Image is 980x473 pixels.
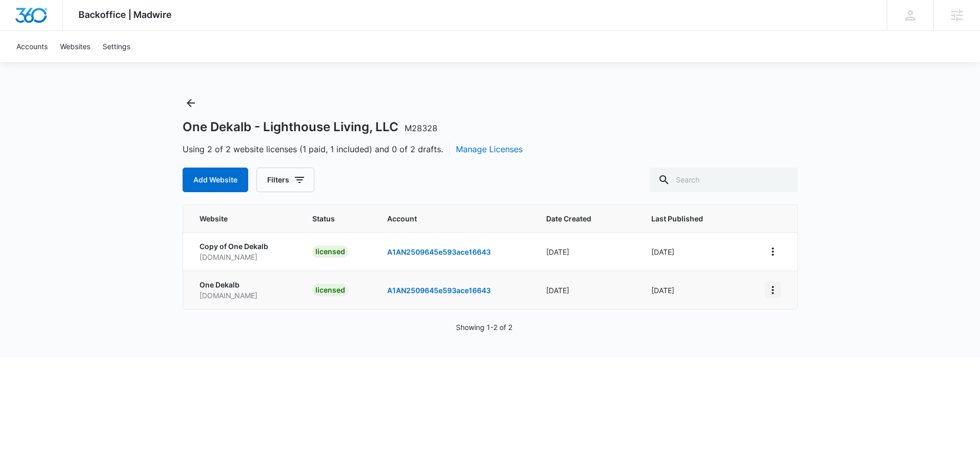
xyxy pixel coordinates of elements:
p: Showing 1-2 of 2 [456,322,512,333]
span: Last Published [651,213,725,224]
span: Status [312,213,363,224]
td: [DATE] [639,271,752,309]
a: Websites [54,31,96,62]
span: Account [387,213,522,224]
p: [DOMAIN_NAME] [199,252,288,262]
span: Website [199,213,273,224]
span: M28328 [405,123,437,133]
span: Backoffice | Madwire [78,9,172,20]
span: Using 2 of 2 website licenses (1 paid, 1 included) and 0 of 2 drafts. [183,143,523,155]
button: Filters [256,168,314,192]
a: Accounts [10,31,54,62]
td: [DATE] [534,271,639,309]
h1: One Dekalb - Lighthouse Living, LLC [183,119,437,135]
p: One Dekalb [199,279,288,290]
button: View More [765,282,781,298]
button: Back [183,95,199,111]
div: licensed [312,245,348,258]
td: [DATE] [639,232,752,271]
p: [DOMAIN_NAME] [199,290,288,301]
button: Add Website [183,168,248,192]
td: [DATE] [534,232,639,271]
input: Search [650,168,798,192]
div: licensed [312,284,348,296]
span: Date Created [546,213,612,224]
a: A1AN2509645e593ace16643 [387,286,491,295]
button: View More [765,243,781,260]
p: Copy of One Dekalb [199,241,288,252]
button: Manage Licenses [456,143,523,155]
a: Settings [96,31,136,62]
a: A1AN2509645e593ace16643 [387,248,491,256]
